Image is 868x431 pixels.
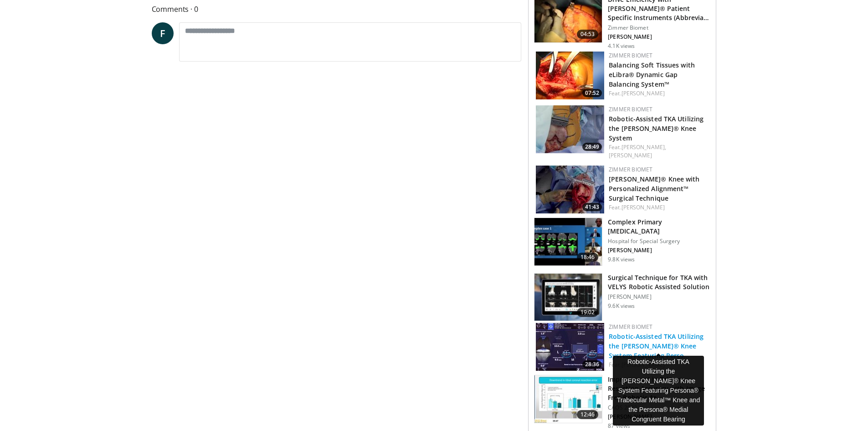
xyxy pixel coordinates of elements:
[608,413,710,421] p: [PERSON_NAME]
[608,293,710,301] p: [PERSON_NAME]
[609,323,652,331] a: Zimmer Biomet
[534,273,710,322] a: 19:02 Surgical Technique for TKA with VELYS Robotic Assisted Solution [PERSON_NAME] 9.6K views
[534,274,602,321] img: eceb7001-a1fd-4eee-9439-5c217dec2c8d.150x105_q85_crop-smart_upscale.jpg
[577,30,599,39] span: 04:53
[608,24,710,31] p: Zimmer Biomet
[534,375,602,423] img: ca14c647-ecd2-4574-9d02-68b4a0b8f4b2.150x105_q85_crop-smart_upscale.jpg
[608,247,710,254] p: [PERSON_NAME]
[608,256,635,263] p: 9.8K views
[608,218,710,236] h3: Complex Primary [MEDICAL_DATA]
[609,361,709,369] div: Feat.
[577,308,599,317] span: 19:02
[609,61,695,88] a: Balancing Soft Tissues with eLibra® Dynamic Gap Balancing System™
[608,238,710,245] p: Hospital for Special Surgery
[534,218,602,265] img: e4f1a5b7-268b-4559-afc9-fa94e76e0451.150x105_q85_crop-smart_upscale.jpg
[608,273,710,291] h3: Surgical Technique for TKA with VELYS Robotic Assisted Solution
[613,356,704,426] div: Robotic-Assisted TKA Utilizing the [PERSON_NAME]® Knee System Featuring Persona® Trabecular Metal...
[534,375,710,430] a: 12:46 Improvement in Primary Resection Accuracy with Image Free Robotic As… CAOS 2022 [PERSON_NAM...
[609,105,652,113] a: Zimmer Biomet
[152,22,174,44] a: F
[609,89,709,98] div: Feat.
[577,410,599,419] span: 12:46
[608,404,710,411] p: CAOS 2022
[621,143,666,151] a: [PERSON_NAME],
[536,323,604,371] img: 377ad037-a910-4182-bcf0-bb9c72e81739.150x105_q85_crop-smart_upscale.jpg
[536,105,604,153] img: 8628d054-67c0-4db7-8e0b-9013710d5e10.150x105_q85_crop-smart_upscale.jpg
[536,105,604,153] a: 28:49
[536,166,604,213] img: f7686bec-90c9-46a3-90a7-090016086b12.150x105_q85_crop-smart_upscale.jpg
[582,143,602,151] span: 28:49
[577,253,599,262] span: 18:46
[608,375,710,402] h3: Improvement in Primary Resection Accuracy with Image Free Robotic As…
[609,166,652,173] a: Zimmer Biomet
[608,422,630,430] p: 87 views
[609,114,704,142] a: Robotic-Assisted TKA Utilizing the [PERSON_NAME]® Knee System
[609,143,709,160] div: Feat.
[152,3,522,15] span: Comments 0
[608,42,635,50] p: 4.1K views
[609,203,709,212] div: Feat.
[536,52,604,99] img: 387a903a-2a3b-4f22-84d7-f63318bdd74b.150x105_q85_crop-smart_upscale.jpg
[608,33,710,41] p: [PERSON_NAME]
[621,89,665,97] a: [PERSON_NAME]
[609,332,704,360] a: Robotic-Assisted TKA Utilizing the [PERSON_NAME]® Knee System Featuring Perso…
[536,52,604,99] a: 07:52
[609,52,652,59] a: Zimmer Biomet
[534,218,710,266] a: 18:46 Complex Primary [MEDICAL_DATA] Hospital for Special Surgery [PERSON_NAME] 9.8K views
[582,203,602,211] span: 41:43
[582,360,602,369] span: 28:36
[608,302,635,310] p: 9.6K views
[536,166,604,213] a: 41:43
[536,323,604,371] a: 28:36
[609,175,699,203] a: [PERSON_NAME]® Knee with Personalized Alignment™ Surgical Technique
[582,89,602,97] span: 07:52
[621,203,665,211] a: [PERSON_NAME]
[609,151,652,159] a: [PERSON_NAME]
